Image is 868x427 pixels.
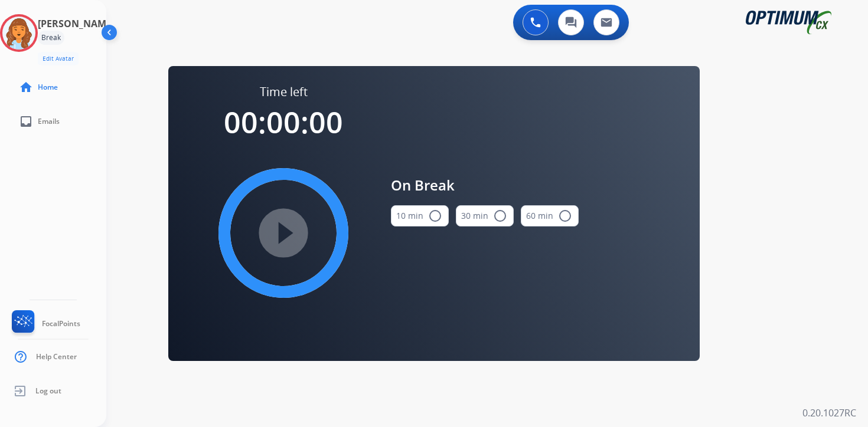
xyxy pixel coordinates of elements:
[35,386,61,396] span: Log out
[38,31,64,45] div: Break
[224,102,343,142] span: 00:00:00
[391,175,579,196] span: On Break
[19,80,33,94] mat-icon: home
[2,17,35,50] img: avatar
[9,310,80,337] a: FocalPoints
[558,209,572,223] mat-icon: radio_button_unchecked
[456,205,514,226] button: 30 min
[428,209,442,223] mat-icon: radio_button_unchecked
[38,17,115,31] h3: [PERSON_NAME]
[521,205,579,226] button: 60 min
[260,84,308,100] span: Time left
[391,205,449,226] button: 10 min
[38,83,58,92] span: Home
[42,319,80,329] span: FocalPoints
[38,117,60,126] span: Emails
[36,352,77,362] span: Help Center
[19,114,33,129] mat-icon: inbox
[493,209,507,223] mat-icon: radio_button_unchecked
[38,52,79,65] button: Edit Avatar
[802,406,856,420] p: 0.20.1027RC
